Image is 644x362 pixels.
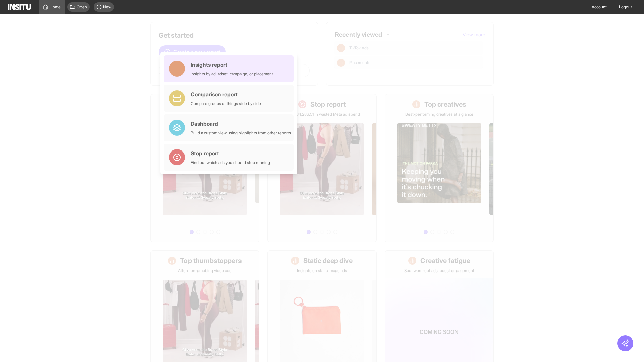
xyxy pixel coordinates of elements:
div: Insights report [191,61,273,69]
div: Compare groups of things side by side [191,101,261,106]
span: Open [77,4,87,10]
img: Logo [8,4,31,10]
span: Home [50,4,61,10]
div: Stop report [191,149,270,157]
div: Comparison report [191,90,261,98]
span: New [103,4,111,10]
div: Find out which ads you should stop running [191,160,270,165]
div: Insights by ad, adset, campaign, or placement [191,71,273,77]
div: Build a custom view using highlights from other reports [191,130,291,136]
div: Dashboard [191,120,291,128]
